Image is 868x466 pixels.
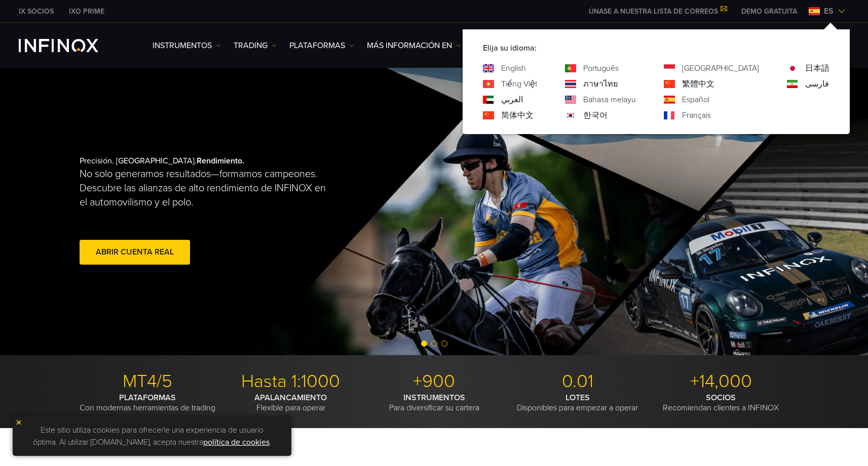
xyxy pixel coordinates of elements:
strong: APALANCAMIENTO [254,393,327,403]
a: Language [501,94,523,106]
a: INFINOX MENU [734,6,805,17]
p: Flexible para operar [223,393,359,413]
div: Precisión. [GEOGRAPHIC_DATA]. [80,140,399,283]
p: No solo generamos resultados—formamos campeones. Descubre las alianzas de alto rendimiento de INF... [80,167,335,209]
a: Language [583,94,636,106]
strong: Rendimiento. [197,156,244,166]
p: MT4/5 [80,370,215,393]
p: +14,000 [653,370,789,393]
p: Recomiendan clientes a INFINOX [653,393,789,413]
a: Language [682,94,709,106]
span: Go to slide 3 [441,341,447,347]
p: Este sitio utiliza cookies para ofrecerle una experiencia de usuario óptima. Al utilizar [DOMAIN_... [18,421,286,451]
a: Language [682,78,714,90]
a: Language [805,78,829,90]
p: Para diversificar su cartera [366,393,502,413]
a: INFINOX Logo [19,39,122,52]
a: PLATAFORMAS [289,39,354,52]
a: Instrumentos [153,39,221,52]
a: Language [501,62,526,74]
a: Language [501,109,534,121]
img: yellow close icon [15,419,22,426]
p: Con modernas herramientas de trading [80,393,215,413]
a: Language [583,109,608,121]
a: Más información en [367,39,461,52]
p: +900 [366,370,502,393]
span: Go to slide 1 [421,341,427,347]
a: INFINOX [61,6,112,17]
strong: PLATAFORMAS [119,393,176,403]
p: Hasta 1:1000 [223,370,359,393]
a: Language [805,62,829,74]
a: Language [583,78,618,90]
span: es [820,5,838,17]
span: Go to slide 2 [431,341,437,347]
a: TRADING [234,39,277,52]
a: Abrir cuenta real [80,240,190,265]
a: política de cookies [203,437,270,447]
a: Language [682,109,711,121]
a: ÚNASE A NUESTRA LISTA DE CORREOS [581,7,734,16]
p: Elija su idioma: [483,42,829,54]
strong: SOCIOS [706,393,736,403]
a: Language [682,62,759,74]
p: Disponibles para empezar a operar [510,393,646,413]
p: 0.01 [510,370,646,393]
strong: INSTRUMENTOS [403,393,465,403]
a: INFINOX [11,6,61,17]
a: Language [583,62,619,74]
strong: LOTES [565,393,590,403]
a: Language [501,78,537,90]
